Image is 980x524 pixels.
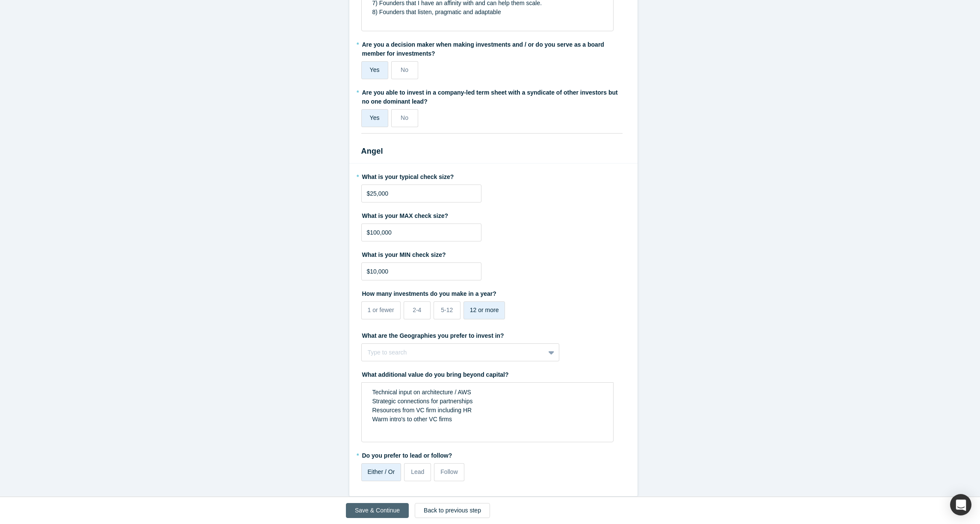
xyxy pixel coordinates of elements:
[367,385,608,426] div: rdw-editor
[361,367,626,379] label: What additional value do you bring beyond capital?
[372,416,452,423] span: Warm intro's to other VC firms
[370,66,380,73] span: Yes
[368,468,395,475] span: Either / Or
[361,85,626,106] label: Are you able to invest in a company-led term sheet with a syndicate of other investors but no one...
[346,503,409,518] button: Save & Continue
[368,307,394,313] span: 1 or fewer
[361,185,481,202] input: $
[372,389,471,396] span: Technical input on architecture / AWS
[361,208,626,220] label: What is your MAX check size?
[361,328,626,340] label: What are the Geographies you prefer to invest in?
[361,382,614,442] div: rdw-wrapper
[411,468,424,475] span: Lead
[441,307,453,313] span: 5-12
[470,307,499,313] span: 12 or more
[401,66,408,73] span: No
[361,448,626,460] label: Do you prefer to lead or follow?
[372,407,472,414] span: Resources from VC firm including HR
[372,398,473,405] span: Strategic connections for partnerships
[361,37,626,58] label: Are you a decision maker when making investments and / or do you serve as a board member for inve...
[361,247,626,259] label: What is your MIN check size?
[370,114,380,121] span: Yes
[401,114,408,121] span: No
[361,223,481,241] input: $
[440,468,458,475] span: Follow
[413,307,421,313] span: 2-4
[361,286,626,298] label: How many investments do you make in a year?
[361,262,481,280] input: $
[415,503,490,518] button: Back to previous step
[372,9,501,15] span: 8) Founders that listen, pragmatic and adaptable
[361,170,626,182] label: What is your typical check size?
[361,146,626,157] h3: Angel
